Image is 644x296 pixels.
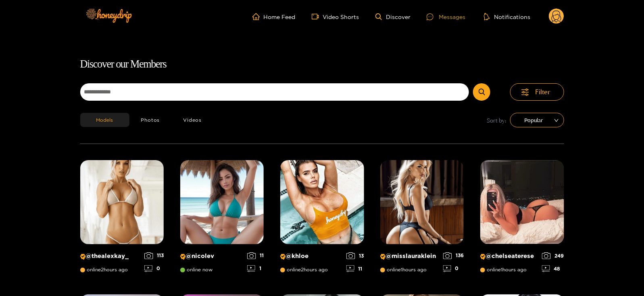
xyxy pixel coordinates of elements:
p: @ khloe [280,252,342,260]
span: Popular [516,114,558,126]
p: @ misslauraklein [380,252,439,260]
div: 136 [443,252,464,259]
button: Filter [510,83,564,101]
p: @ chelseaterese [480,252,538,260]
a: Creator Profile Image: thealexkay_@thealexkay_online2hours ago1130 [80,160,164,278]
a: Video Shorts [312,13,359,20]
img: Creator Profile Image: nicolev [180,160,264,244]
div: 13 [346,252,364,259]
div: 0 [443,265,464,272]
h1: Discover our Members [80,56,564,73]
button: Photos [129,113,172,127]
button: Submit Search [473,83,490,101]
div: 249 [542,252,564,259]
div: 113 [144,252,164,259]
span: online 2 hours ago [280,267,328,273]
a: Creator Profile Image: misslauraklein@misslaurakleinonline1hours ago1360 [380,160,464,278]
p: @ nicolev [180,252,243,260]
div: Messages [427,12,465,21]
div: 48 [542,265,564,272]
span: online now [180,267,213,273]
div: 1 [247,265,264,272]
p: @ thealexkay_ [80,252,140,260]
span: online 2 hours ago [80,267,128,273]
div: 11 [346,265,364,272]
span: Filter [536,87,551,97]
img: Creator Profile Image: chelseaterese [480,160,564,244]
span: online 1 hours ago [380,267,427,273]
img: Creator Profile Image: misslauraklein [380,160,464,244]
a: Creator Profile Image: chelseaterese@chelseatereseonline1hours ago24948 [480,160,564,278]
div: 0 [144,265,164,272]
img: Creator Profile Image: khloe [280,160,364,244]
div: 11 [247,252,264,259]
a: Creator Profile Image: khloe@khloeonline2hours ago1311 [280,160,364,278]
button: Notifications [481,13,533,21]
img: Creator Profile Image: thealexkay_ [80,160,164,244]
a: Home Feed [252,13,296,20]
button: Models [80,113,129,127]
div: sort [510,113,564,127]
button: Videos [171,113,213,127]
span: online 1 hours ago [480,267,527,273]
span: Sort by: [487,116,507,125]
span: video-camera [312,13,323,20]
a: Creator Profile Image: nicolev@nicolevonline now111 [180,160,264,278]
a: Discover [375,13,411,20]
span: home [252,13,264,20]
